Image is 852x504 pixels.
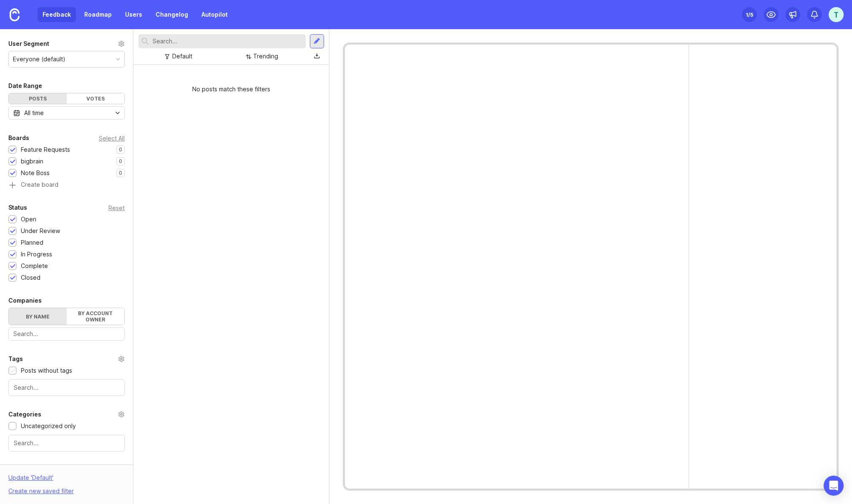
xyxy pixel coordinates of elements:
div: Select All [99,136,125,140]
div: bigbrain [21,157,43,166]
div: Open Intercom Messenger [824,476,844,496]
div: Feature Requests [21,145,70,154]
div: Closed [21,273,40,282]
p: 0 [119,158,122,165]
input: Search... [153,37,302,46]
div: Note Boss [21,168,50,178]
button: T [829,7,844,22]
div: Companies [8,296,42,306]
a: Roadmap [79,7,117,22]
div: Posts without tags [21,366,72,375]
div: No posts match these filters [133,78,329,100]
input: Search... [14,439,119,448]
div: All time [24,108,44,118]
label: By account owner [67,308,125,325]
div: Everyone (default) [13,55,65,64]
div: User Segment [8,39,49,49]
button: 1/5 [742,7,757,22]
div: Reset [108,206,125,210]
div: Default [172,52,192,61]
svg: toggle icon [111,110,124,116]
div: Boards [8,133,29,143]
div: Date Range [8,81,42,91]
div: Trending [253,52,278,61]
div: Categories [8,409,41,419]
input: Search... [14,383,119,392]
div: Uncategorized only [21,421,76,431]
div: Votes [67,93,125,104]
label: By name [9,308,67,325]
div: Open [21,215,36,224]
a: Users [120,7,147,22]
div: Update ' Default ' [8,473,53,486]
img: Canny Home [10,8,20,21]
div: Tags [8,354,23,364]
div: Posts [9,93,67,104]
div: Create new saved filter [8,486,74,496]
a: Autopilot [196,7,233,22]
p: 0 [119,146,122,153]
a: Create board [8,182,125,189]
div: In Progress [21,250,52,259]
a: Changelog [151,7,193,22]
div: Under Review [21,226,60,236]
input: Search... [13,329,120,339]
p: 0 [119,170,122,176]
div: Complete [21,261,48,271]
div: Status [8,203,27,213]
div: Planned [21,238,43,247]
div: 1 /5 [746,9,753,20]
